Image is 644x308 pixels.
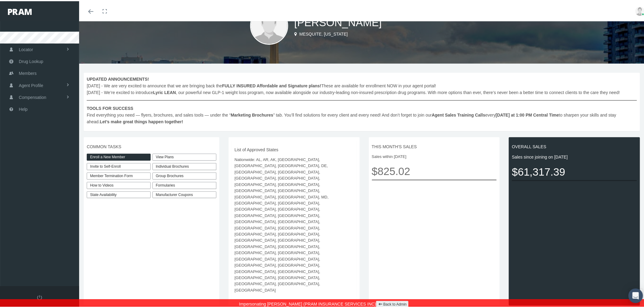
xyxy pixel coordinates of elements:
span: THIS MONTH'S SALES [372,142,497,149]
span: $825.02 [372,162,497,178]
img: user-placeholder.jpg [250,5,288,44]
span: Drug Lookup [19,54,43,66]
span: Members [19,66,37,78]
b: [DATE] at 1:00 PM Central Time [496,111,559,116]
a: Enroll a New Member [87,152,151,159]
a: State Availability [87,190,151,197]
b: TOOLS FOR SUCCESS [87,105,133,110]
span: [DATE] - We are very excited to announce that we are bringing back the These are available for en... [87,75,637,124]
span: Compensation [19,90,46,102]
div: Formularies [152,181,216,188]
a: View Plans [152,152,216,159]
div: Open Intercom Messenger [628,287,643,302]
img: PRAM_20_x_78.png [8,8,32,14]
span: Sales within [DATE] [372,152,497,159]
span: $61,317.39 [512,162,637,179]
span: Locator [19,43,33,54]
a: Member Termination Form [87,171,151,178]
b: Let’s make great things happen together! [100,118,183,123]
span: Nationwide: AL, AR, AK, [GEOGRAPHIC_DATA], [GEOGRAPHIC_DATA], [GEOGRAPHIC_DATA], DE, [GEOGRAPHIC_... [235,156,354,292]
b: UPDATED ANNOUNCEMENTS! [87,75,149,80]
span: OVERALL SALES [512,142,637,149]
a: How to Videos [87,181,151,188]
b: Marketing Brochures [231,111,273,116]
a: Back to Admin [376,300,409,307]
span: Sales since joining on [DATE] [512,152,637,159]
b: Lyric LEAN [153,89,176,94]
span: List of Approved States [235,145,354,152]
span: Agent Profile [19,79,43,90]
b: Agent Sales Training Calls [432,111,485,116]
a: Invite to Self-Enroll [87,162,151,169]
div: Group Brochures [152,171,216,178]
span: [PERSON_NAME] [294,15,382,27]
span: COMMON TASKS [87,142,216,149]
span: Mesquite, [US_STATE] [299,30,348,35]
a: Manufacturer Coupons [152,190,216,197]
div: Individual Brochures [152,162,216,169]
span: Help [19,102,28,114]
b: FULLY INSURED Affordable and Signature plans! [222,82,321,87]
